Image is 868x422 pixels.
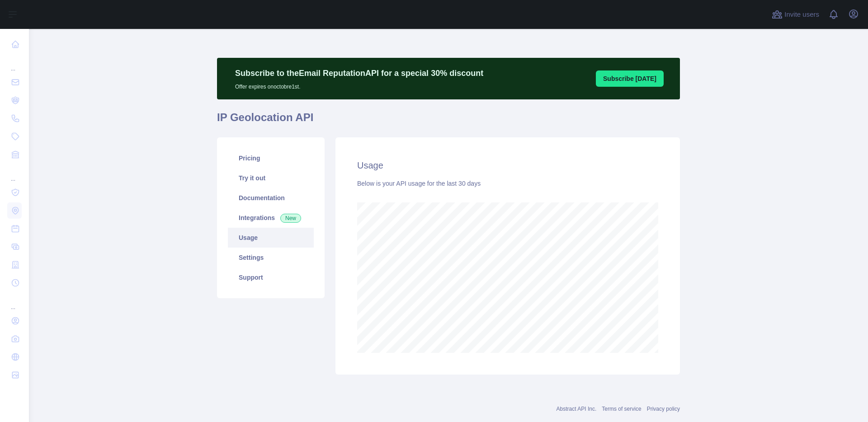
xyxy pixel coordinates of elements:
a: Support [228,267,314,287]
span: Invite users [784,9,819,20]
a: Settings [228,248,314,267]
div: ... [7,164,22,183]
div: ... [7,293,22,311]
span: New [280,214,301,223]
div: Below is your API usage for the last 30 days [357,179,658,188]
a: Documentation [228,188,314,208]
a: Integrations New [228,208,314,228]
a: Abstract API Inc. [557,406,597,412]
a: Try it out [228,168,314,188]
h2: Usage [357,159,658,172]
a: Usage [228,228,314,248]
a: Terms of service [602,406,641,412]
button: Invite users [770,7,821,22]
button: Subscribe [DATE] [596,70,664,87]
p: Subscribe to the Email Reputation API for a special 30 % discount [235,67,483,80]
h1: IP Geolocation API [217,110,680,132]
p: Offer expires on octobre 1st. [235,80,483,90]
div: ... [7,54,22,72]
a: Pricing [228,148,314,168]
a: Privacy policy [647,406,680,412]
